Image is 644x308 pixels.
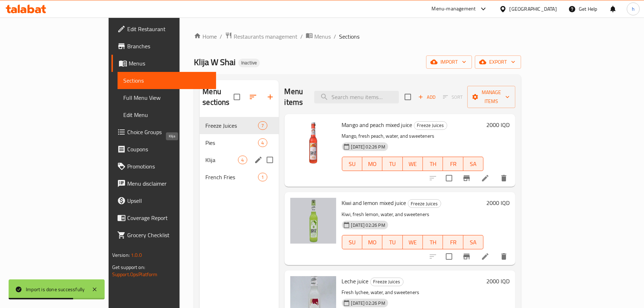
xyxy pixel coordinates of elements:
[334,32,336,41] li: /
[442,171,457,186] span: Select to update
[253,155,264,165] button: edit
[111,226,216,244] a: Grocery Checklist
[414,121,447,129] span: Freeze Juices
[408,199,441,208] div: Freeze Juices
[123,111,210,119] span: Edit Menu
[466,237,481,248] span: SA
[406,237,420,248] span: WE
[348,300,388,307] span: [DATE] 02:26 PM
[385,237,400,248] span: TU
[205,173,258,181] span: French Fries
[423,157,443,171] button: TH
[111,175,216,192] a: Menu disclaimer
[403,157,423,171] button: WE
[194,32,521,41] nav: breadcrumb
[426,237,440,248] span: TH
[486,198,510,208] h6: 2000 IQD
[371,278,403,286] span: Freeze Juices
[300,32,303,41] li: /
[229,89,244,104] span: Select all sections
[510,5,557,13] div: [GEOGRAPHIC_DATA]
[26,285,85,293] div: Import is done successfully
[118,72,216,89] a: Sections
[463,157,483,171] button: SA
[131,250,142,260] span: 1.0.0
[458,170,475,187] button: Branch-specific-item
[342,157,362,171] button: SU
[127,25,210,33] span: Edit Restaurant
[362,157,382,171] button: MO
[112,263,145,272] span: Get support on:
[127,42,210,50] span: Branches
[481,174,490,182] a: Edit menu item
[111,55,216,72] a: Menus
[258,121,267,130] div: items
[127,179,210,188] span: Menu disclaimer
[438,92,467,103] span: Select section first
[112,270,158,279] a: Support.OpsPlatform
[467,86,515,108] button: Manage items
[442,249,457,264] span: Select to update
[285,86,306,108] h2: Menu items
[238,156,247,164] div: items
[290,120,336,166] img: Mango and peach mixed juice
[446,159,460,169] span: FR
[342,235,362,249] button: SU
[458,248,475,265] button: Branch-specific-item
[423,235,443,249] button: TH
[632,5,635,13] span: h
[200,168,278,186] div: French Fries1
[473,88,510,106] span: Manage items
[415,92,438,103] button: Add
[220,32,222,41] li: /
[200,134,278,151] div: Pies4
[342,197,406,208] span: Kiwi and lemon mixed juice
[111,141,216,158] a: Coupons
[495,248,512,265] button: delete
[200,151,278,168] div: Klija4edit
[111,123,216,141] a: Choice Groups
[244,88,262,106] span: Sort sections
[426,55,472,69] button: import
[314,91,399,103] input: search
[339,32,359,41] span: Sections
[486,120,510,130] h6: 2000 IQD
[348,222,388,229] span: [DATE] 02:26 PM
[406,159,420,169] span: WE
[486,276,510,286] h6: 2000 IQD
[111,209,216,226] a: Coverage Report
[205,138,258,147] span: Pies
[365,237,380,248] span: MO
[443,235,463,249] button: FR
[205,121,258,130] span: Freeze Juices
[306,32,331,41] a: Menus
[127,231,210,239] span: Grocery Checklist
[205,156,238,164] span: Klija
[446,237,460,248] span: FR
[111,38,216,55] a: Branches
[123,76,210,85] span: Sections
[127,145,210,153] span: Coupons
[258,173,267,181] div: items
[432,58,466,67] span: import
[238,59,260,67] div: Inactive
[200,117,278,134] div: Freeze Juices7
[111,158,216,175] a: Promotions
[342,210,484,219] p: Kiwi, fresh lemon, water, and sweeteners
[365,159,380,169] span: MO
[466,159,481,169] span: SA
[127,128,210,136] span: Choice Groups
[202,86,233,108] h2: Menu sections
[127,196,210,205] span: Upsell
[362,235,382,249] button: MO
[475,55,521,69] button: export
[408,200,441,208] span: Freeze Juices
[495,170,512,187] button: delete
[314,32,331,41] span: Menus
[127,214,210,222] span: Coverage Report
[129,59,210,68] span: Menus
[258,138,267,147] div: items
[238,157,247,163] span: 4
[225,32,297,41] a: Restaurants management
[123,93,210,102] span: Full Menu View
